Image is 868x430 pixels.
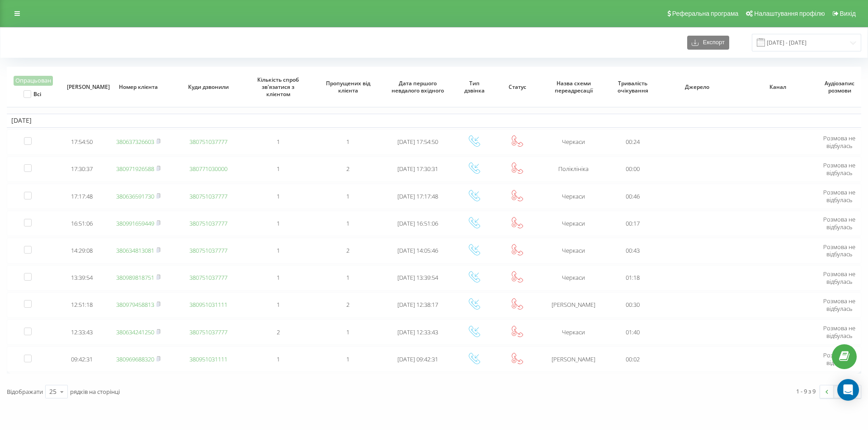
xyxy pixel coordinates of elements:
a: 380969688320 [116,355,154,363]
span: Номер клієнта [111,83,166,91]
span: [DATE] 14:05:46 [397,246,438,254]
span: 1 [277,138,280,146]
span: Статус [502,83,533,91]
td: 00:02 [609,347,657,372]
td: Черкаси [539,184,609,209]
span: [DATE] 09:42:31 [397,355,438,363]
span: Реферальна програма [672,10,739,17]
span: Назва схеми переадресації [546,80,601,94]
td: 13:39:54 [61,265,104,291]
td: 14:29:08 [61,238,104,263]
span: Розмова не відбулась [823,161,855,177]
a: 380751037777 [189,273,227,282]
td: 01:18 [609,265,657,291]
span: 1 [346,138,349,146]
a: 380979458813 [116,301,154,309]
a: 380634813081 [116,246,154,254]
span: Дата першого невдалого вхідного [391,80,445,94]
a: 380637326603 [116,138,154,146]
td: 00:24 [609,129,657,155]
a: 380991659449 [116,219,154,227]
span: 1 [346,328,349,336]
span: Розмова не відбулась [823,188,855,204]
button: Експорт [687,36,729,50]
span: 1 [277,246,280,254]
span: Тип дзвінка [459,80,490,94]
a: 380751037777 [189,219,227,227]
a: 380971926588 [116,165,154,173]
span: Вихід [840,10,856,17]
td: 01:40 [609,319,657,345]
td: [DATE] [7,114,861,127]
td: 09:42:31 [61,347,104,372]
td: 17:17:48 [61,184,104,209]
a: 380989818751 [116,273,154,282]
span: Розмова не відбулась [823,324,855,340]
span: Джерело [665,83,729,91]
span: 1 [277,192,280,200]
td: Черкаси [539,319,609,345]
span: 1 [346,355,349,363]
span: Розмова не відбулась [823,270,855,286]
span: [PERSON_NAME] [67,83,98,91]
span: [DATE] 17:54:50 [397,138,438,146]
td: [PERSON_NAME] [539,347,609,372]
span: Канал [745,83,810,91]
a: 380751037777 [189,138,227,146]
td: 00:43 [609,238,657,263]
span: Розмова не відбулась [823,134,855,150]
span: [DATE] 17:30:31 [397,165,438,173]
span: 1 [277,219,280,227]
td: 00:30 [609,292,657,318]
span: 2 [346,246,349,254]
td: Черкаси [539,238,609,263]
td: Черкаси [539,129,609,155]
span: [DATE] 12:33:43 [397,328,438,336]
span: Розмова не відбулась [823,215,855,231]
span: Розмова не відбулась [823,351,855,367]
span: 2 [346,165,349,173]
span: [DATE] 17:17:48 [397,192,438,200]
td: 00:46 [609,184,657,209]
label: Всі [24,90,41,98]
a: 380634241250 [116,328,154,336]
a: 380771030000 [189,165,227,173]
span: Відображати [7,388,43,396]
td: 16:51:06 [61,211,104,236]
a: 380951031111 [189,355,227,363]
span: Тривалість очікування [615,80,651,94]
td: 12:51:18 [61,292,104,318]
span: 1 [346,192,349,200]
span: 2 [346,301,349,309]
span: 1 [277,165,280,173]
span: Аудіозапис розмови [825,80,855,94]
a: 380636591730 [116,192,154,200]
span: [DATE] 12:38:17 [397,301,438,309]
span: 1 [346,219,349,227]
span: [DATE] 13:39:54 [397,273,438,282]
span: Експорт [698,39,725,46]
div: 25 [49,387,57,396]
span: 1 [346,273,349,282]
span: Кількість спроб зв'язатися з клієнтом [251,76,306,97]
span: 2 [277,328,280,336]
a: 380751037777 [189,192,227,200]
td: Поліклініка [539,157,609,182]
span: 1 [277,273,280,282]
span: Куди дзвонили [181,83,236,91]
span: 1 [277,301,280,309]
td: Черкаси [539,211,609,236]
span: Розмова не відбулась [823,297,855,313]
td: [PERSON_NAME] [539,292,609,318]
span: рядків на сторінці [70,388,120,396]
span: 1 [277,355,280,363]
span: Налаштування профілю [754,10,825,17]
td: 12:33:43 [61,319,104,345]
div: 1 - 9 з 9 [796,387,816,396]
div: Open Intercom Messenger [837,379,859,401]
td: Черкаси [539,265,609,291]
td: 17:30:37 [61,157,104,182]
a: 380751037777 [189,246,227,254]
span: Пропущених від клієнта [321,80,375,94]
span: [DATE] 16:51:06 [397,219,438,227]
